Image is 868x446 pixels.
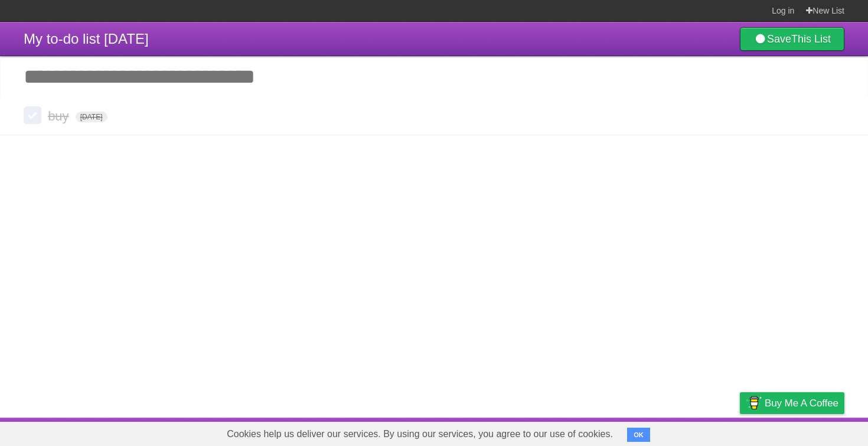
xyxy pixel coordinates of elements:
[215,422,625,446] span: Cookies help us deliver our services. By using our services, you agree to our use of cookies.
[583,421,608,443] a: About
[740,392,844,414] a: Buy me a coffee
[770,421,844,443] a: Suggest a feature
[24,106,41,124] label: Done
[622,421,670,443] a: Developers
[791,33,831,45] b: This List
[684,421,710,443] a: Terms
[765,393,838,414] span: Buy me a coffee
[48,109,71,123] span: buy
[24,31,149,47] span: My to-do list [DATE]
[725,421,755,443] a: Privacy
[746,393,762,413] img: Buy me a coffee
[76,112,107,122] span: [DATE]
[740,27,844,51] a: SaveThis List
[627,428,650,442] button: OK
